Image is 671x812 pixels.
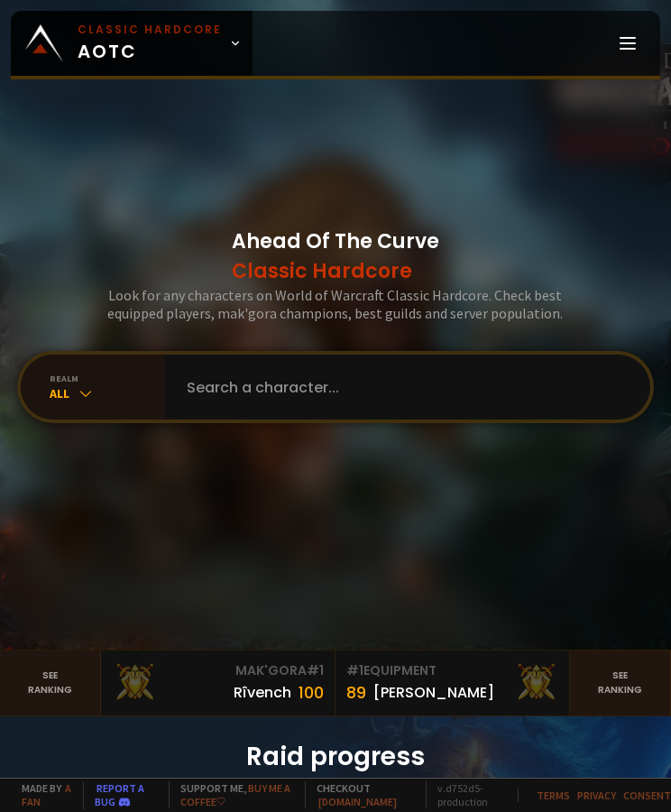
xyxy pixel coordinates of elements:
[95,781,144,808] a: Report a bug
[346,680,366,705] div: 89
[22,738,649,776] h1: Raid progress
[318,795,397,808] a: [DOMAIN_NAME]
[22,776,649,798] h4: Most recent raid cleaned by Classic Hardcore guilds
[307,661,324,679] span: # 1
[11,11,253,76] a: Classic HardcoreAOTC
[346,661,558,680] div: Equipment
[570,651,671,715] a: Seeranking
[176,355,630,420] input: Search a character...
[577,789,616,802] a: Privacy
[623,789,671,802] a: Consent
[22,781,71,808] a: a fan
[232,256,439,286] span: Classic Hardcore
[335,651,570,715] a: #1Equipment89[PERSON_NAME]
[78,22,222,38] small: Classic Hardcore
[426,781,507,808] span: v. d752d5 - production
[180,781,290,808] a: Buy me a coffee
[299,680,324,705] div: 100
[50,384,165,402] div: All
[305,781,415,808] span: Checkout
[232,226,439,286] h1: Ahead Of The Curve
[537,789,570,802] a: Terms
[101,286,571,322] h3: Look for any characters on World of Warcraft Classic Hardcore. Check best equipped players, mak'g...
[78,22,222,65] span: AOTC
[112,661,324,680] div: Mak'Gora
[346,661,363,679] span: # 1
[101,651,335,715] a: Mak'Gora#1Rîvench100
[373,681,494,704] div: [PERSON_NAME]
[50,373,165,384] div: realm
[11,781,72,808] span: Made by
[234,681,291,704] div: Rîvench
[169,781,294,808] span: Support me,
